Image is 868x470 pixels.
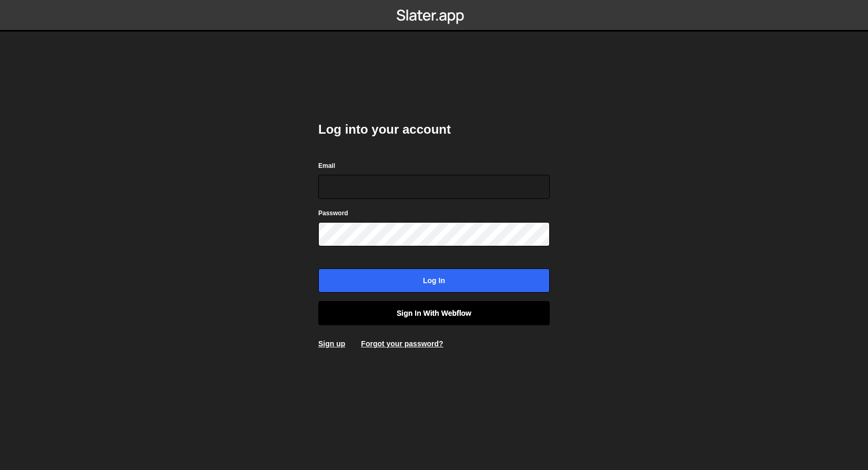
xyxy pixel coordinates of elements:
[318,268,550,293] input: Log in
[361,339,443,348] a: Forgot your password?
[318,121,550,138] h2: Log into your account
[318,301,550,325] a: Sign in with Webflow
[318,339,345,348] a: Sign up
[318,208,348,218] label: Password
[318,161,335,171] label: Email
